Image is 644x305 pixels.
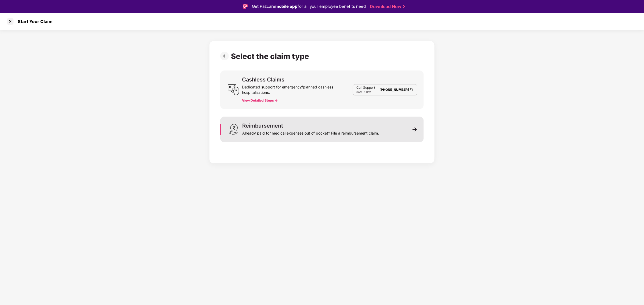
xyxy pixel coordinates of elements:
div: Start Your Claim [15,19,53,24]
p: Call Support [356,85,375,90]
img: Stroke [403,4,405,9]
div: Dedicated support for emergency/planned cashless hospitalisations. [242,82,353,95]
img: svg+xml;base64,PHN2ZyB3aWR0aD0iMTEiIGhlaWdodD0iMTEiIHZpZXdCb3g9IjAgMCAxMSAxMSIgZmlsbD0ibm9uZSIgeG... [413,127,417,132]
strong: mobile app [275,4,298,9]
a: Download Now [370,4,403,9]
button: View Detailed Steps -> [242,98,278,103]
div: Select the claim type [231,52,311,61]
img: Clipboard Icon [410,87,414,92]
a: [PHONE_NUMBER] [379,88,409,92]
div: - [356,90,375,94]
img: Logo [243,4,248,9]
img: svg+xml;base64,PHN2ZyBpZD0iUHJldi0zMngzMiIgeG1sbnM9Imh0dHA6Ly93d3cudzMub3JnLzIwMDAvc3ZnIiB3aWR0aD... [220,52,231,60]
img: svg+xml;base64,PHN2ZyB3aWR0aD0iMjQiIGhlaWdodD0iMzEiIHZpZXdCb3g9IjAgMCAyNCAzMSIgZmlsbD0ibm9uZSIgeG... [228,124,239,135]
div: Get Pazcare for all your employee benefits need [252,3,366,10]
div: Cashless Claims [242,77,285,82]
div: Reimbursement [242,123,283,128]
span: 11PM [364,90,371,94]
span: 8AM [356,90,362,94]
img: svg+xml;base64,PHN2ZyB3aWR0aD0iMjQiIGhlaWdodD0iMjUiIHZpZXdCb3g9IjAgMCAyNCAyNSIgZmlsbD0ibm9uZSIgeG... [228,84,239,95]
div: Already paid for medical expenses out of pocket? File a reimbursement claim. [242,128,379,136]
